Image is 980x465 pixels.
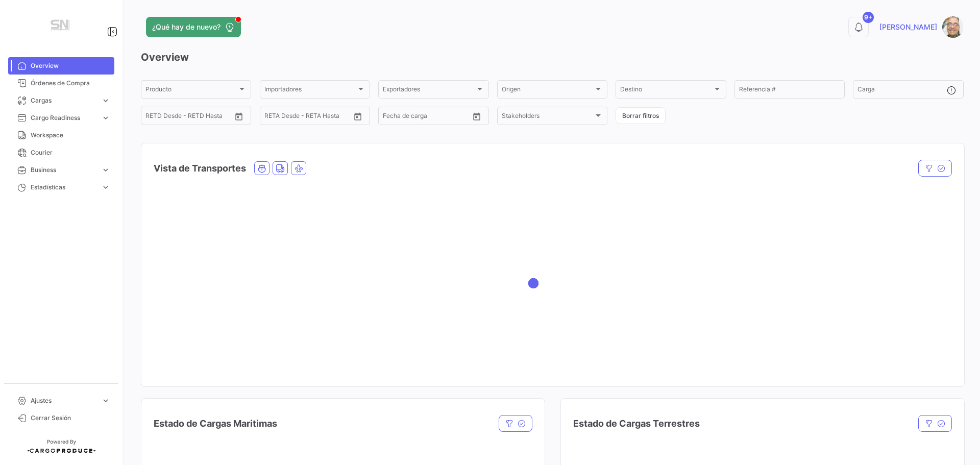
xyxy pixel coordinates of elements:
span: Stakeholders [502,114,594,121]
a: Órdenes de Compra [8,75,114,92]
a: Workspace [8,127,114,144]
span: Cargo Readiness [31,113,97,123]
span: Cargas [31,96,97,105]
span: Estadísticas [31,183,97,192]
input: Hasta [171,114,212,121]
button: Open calendar [231,109,247,124]
input: Hasta [408,114,449,121]
h3: Overview [141,50,964,64]
span: expand_more [101,113,110,123]
span: Importadores [264,87,356,94]
img: Captura.PNG [942,16,964,38]
button: Open calendar [469,109,484,124]
span: Overview [31,61,110,70]
button: Land [273,162,287,175]
img: Manufactura+Logo.png [36,12,87,41]
span: expand_more [101,165,110,175]
a: Overview [8,57,114,75]
span: Courier [31,148,110,157]
span: Órdenes de Compra [31,79,110,88]
span: expand_more [101,96,110,105]
span: Workspace [31,131,110,140]
button: ¿Qué hay de nuevo? [146,17,241,37]
span: expand_more [101,183,110,192]
button: Open calendar [350,109,365,124]
h4: Estado de Cargas Terrestres [573,417,700,431]
a: Courier [8,144,114,161]
input: Desde [145,114,164,121]
span: Cerrar Sesión [31,413,110,423]
button: Borrar filtros [616,107,666,124]
span: Origen [502,87,594,94]
span: [PERSON_NAME] [879,22,937,32]
span: ¿Qué hay de nuevo? [152,22,220,32]
span: Ajustes [31,396,97,405]
span: Business [31,165,97,175]
span: Destino [620,87,712,94]
input: Desde [264,114,283,121]
input: Hasta [290,114,331,121]
h4: Estado de Cargas Maritimas [154,417,277,431]
span: Exportadores [383,87,475,94]
span: Producto [145,87,237,94]
h4: Vista de Transportes [154,161,246,176]
input: Desde [383,114,401,121]
button: Ocean [255,162,269,175]
button: Air [291,162,306,175]
span: expand_more [101,396,110,405]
